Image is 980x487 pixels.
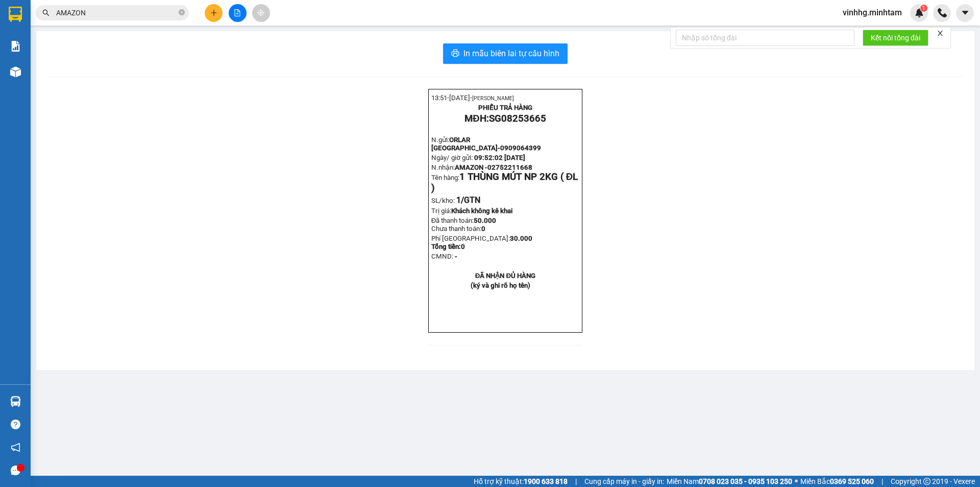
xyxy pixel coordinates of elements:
strong: 0369 525 060 [830,477,874,485]
span: copyright [923,478,930,485]
button: file-add [229,4,247,22]
strong: ĐÃ NHẬN ĐỦ HÀNG [475,272,535,280]
strong: PHIẾU TRẢ HÀNG [478,104,532,111]
span: Phí [GEOGRAPHIC_DATA]: [431,235,532,250]
span: ORLAR [GEOGRAPHIC_DATA]- [431,136,541,152]
span: plus [210,9,217,16]
span: Hỗ trợ kỹ thuật: [474,476,568,487]
img: warehouse-icon [10,66,21,77]
span: Miền Bắc [800,476,874,487]
span: 1 [922,5,925,12]
span: - [455,252,457,260]
span: GTN [464,195,480,205]
img: icon-new-feature [915,8,924,17]
button: caret-down [956,4,974,22]
span: vinhhg.minhtam [835,6,910,19]
span: | [881,476,883,487]
span: caret-down [961,8,970,17]
span: 09:52:02 [DATE] [474,154,525,161]
span: question-circle [11,420,20,429]
button: aim [252,4,270,22]
span: 1 THÙNG MÚT NP 2KG ( ĐL ) [431,171,578,194]
span: close [937,30,944,37]
span: Khách không kê khai [451,207,512,215]
img: warehouse-icon [10,396,21,407]
span: AMAZON - [455,164,487,171]
span: 50.000 [474,217,496,224]
span: Chưa thanh toán: [431,225,485,233]
span: file-add [234,9,241,16]
span: 02752211668 [487,164,532,171]
span: 0909064399 [500,144,541,152]
span: SG08253665 [489,113,546,124]
input: Tìm tên, số ĐT hoặc mã đơn [56,7,177,18]
span: 0 [461,243,465,250]
button: printerIn mẫu biên lai tự cấu hình [443,43,568,64]
strong: MĐH: [464,113,546,124]
input: Nhập số tổng đài [676,30,854,46]
strong: 30.000 [431,235,532,250]
span: close-circle [179,9,185,15]
span: In mẫu biên lai tự cấu hình [463,47,559,60]
span: Tên hàng: [431,174,578,193]
span: notification [11,443,20,452]
span: Đã thanh toán: [431,217,497,233]
strong: (ký và ghi rõ họ tên) [471,282,530,289]
span: close-circle [179,8,185,18]
strong: 0708 023 035 - 0935 103 250 [699,477,792,485]
span: [DATE]- [449,94,514,102]
img: phone-icon [938,8,947,17]
span: | [575,476,577,487]
sup: 1 [920,5,927,12]
button: Kết nối tổng đài [863,30,928,46]
span: Trị giá: [431,207,451,215]
img: logo-vxr [9,7,22,22]
span: [PERSON_NAME] [472,95,514,102]
span: 0 [481,225,485,233]
span: message [11,466,20,475]
span: ⚪️ [795,479,798,483]
span: CMND: [431,252,453,260]
span: Tổng tiền: [431,243,465,250]
span: Cung cấp máy in - giấy in: [584,476,664,487]
span: Miền Nam [667,476,792,487]
button: plus [205,4,223,22]
span: SL/kho: [431,197,455,204]
strong: 1900 633 818 [524,477,568,485]
span: 1/ [456,195,480,205]
span: aim [257,9,264,16]
span: N.gửi: [431,136,541,152]
span: 13:51- [431,94,514,102]
span: Kết nối tổng đài [871,32,920,43]
img: solution-icon [10,41,21,52]
span: N.nhận: [431,164,532,171]
span: search [42,9,50,16]
span: Ngày/ giờ gửi: [431,154,473,161]
span: printer [451,49,459,59]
